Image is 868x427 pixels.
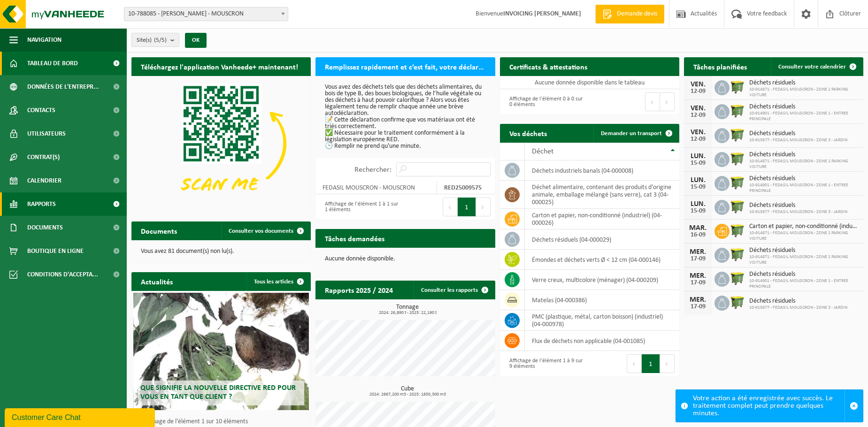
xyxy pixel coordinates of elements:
div: LUN. [689,200,707,208]
div: 17-09 [689,256,707,262]
span: Déchets résiduels [749,247,859,254]
span: Déchets résiduels [749,202,847,209]
img: WB-1100-HPE-GN-51 [730,294,745,310]
span: 2024: 2667,200 m3 - 2025: 1850,300 m3 [320,392,495,397]
td: émondes et déchets verts Ø < 12 cm (04-000146) [525,250,679,270]
button: Previous [627,354,642,373]
div: MER. [689,248,707,256]
div: 15-09 [689,184,707,191]
div: MER. [689,272,707,280]
div: 17-09 [689,304,707,310]
h3: Cube [320,386,495,397]
span: 10-914901 - FEDASIL MOUSCRON - ZONE 1 - ENTREE PRINCIPALE [749,111,859,122]
div: 17-09 [689,280,707,286]
div: Votre action a été enregistrée avec succès. Le traitement complet peut prendre quelques minutes. [693,390,845,422]
p: Vous avez des déchets tels que des déchets alimentaires, du bois de type B, des boues biologiques... [325,84,485,150]
span: Déchets résiduels [749,297,847,305]
img: WB-1100-HPE-GN-51 [730,246,745,262]
span: 10-788085 - FEDASIL MOUSCRON - MOUSCRON [124,7,288,21]
div: 15-09 [689,208,707,214]
button: Site(s)(5/5) [131,33,179,47]
div: MAR. [689,224,707,232]
span: Données de l'entrepr... [27,75,99,99]
td: matelas (04-000386) [525,290,679,310]
span: Déchets résiduels [749,271,859,278]
span: Carton et papier, non-conditionné (industriel) [749,223,859,230]
img: WB-1100-HPE-GN-51 [730,175,745,191]
td: PMC (plastique, métal, carton boisson) (industriel) (04-000978) [525,310,679,331]
div: 16-09 [689,232,707,238]
h2: Rapports 2025 / 2024 [315,281,402,299]
span: Déchets résiduels [749,79,859,87]
img: WB-1100-HPE-GN-51 [730,198,745,214]
h2: Tâches demandées [315,229,394,247]
span: Utilisateurs [27,122,66,145]
div: 15-09 [689,160,707,167]
img: WB-1100-HPE-GN-51 [730,222,745,238]
button: Next [660,92,675,111]
a: Consulter votre calendrier [771,57,862,76]
a: Demande devis [595,5,664,23]
span: 2024: 26,890 t - 2025: 22,190 t [320,311,495,315]
p: Aucune donnée disponible. [325,256,485,262]
div: VEN. [689,81,707,88]
div: Affichage de l'élément 1 à 9 sur 9 éléments [505,353,585,374]
span: Calendrier [27,169,61,192]
a: Consulter vos documents [221,221,310,240]
a: Que signifie la nouvelle directive RED pour vous en tant que client ? [133,293,309,410]
button: 1 [642,354,660,373]
span: Rapports [27,192,56,216]
strong: INVOICING [PERSON_NAME] [503,10,581,17]
span: Boutique en ligne [27,239,84,263]
td: Aucune donnée disponible dans le tableau [500,76,679,89]
h2: Vos déchets [500,124,556,142]
button: Previous [645,92,660,111]
span: Demande devis [615,9,660,19]
span: 10-915677 - FEDASIL MOUSCRON - ZONE 3 - JARDIN [749,137,847,143]
label: Rechercher: [354,166,392,174]
button: 1 [458,198,476,216]
strong: RED25009575 [444,184,482,191]
a: Demander un transport [593,124,678,143]
img: WB-1100-HPE-GN-51 [730,127,745,143]
h2: Téléchargez l'application Vanheede+ maintenant! [131,57,307,76]
img: WB-1100-HPE-GN-51 [730,103,745,119]
div: VEN. [689,105,707,112]
span: 10-915677 - FEDASIL MOUSCRON - ZONE 3 - JARDIN [749,209,847,215]
div: 12-09 [689,112,707,119]
span: Déchets résiduels [749,130,847,137]
div: 12-09 [689,136,707,143]
div: MER. [689,296,707,304]
span: 10-914871 - FEDASIL MOUSCRON - ZONE 2 PARKING VOITURE [749,230,859,242]
span: 10-914871 - FEDASIL MOUSCRON - ZONE 2 PARKING VOITURE [749,87,859,98]
h2: Remplissez rapidement et c’est fait, votre déclaration RED pour 2025 [315,57,495,76]
span: Consulter vos documents [229,228,293,234]
iframe: chat widget [5,406,157,427]
td: FEDASIL MOUSCRON - MOUSCRON [315,181,437,194]
span: Déchets résiduels [749,175,859,183]
span: 10-915677 - FEDASIL MOUSCRON - ZONE 3 - JARDIN [749,305,847,311]
a: Tous les articles [246,272,310,291]
td: verre creux, multicolore (ménager) (04-000209) [525,270,679,290]
span: Demander un transport [601,130,662,137]
div: VEN. [689,129,707,136]
span: 10-788085 - FEDASIL MOUSCRON - MOUSCRON [124,8,288,21]
h2: Actualités [131,272,182,290]
span: Tableau de bord [27,52,78,75]
img: Download de VHEPlus App [131,76,311,211]
h3: Tonnage [320,304,495,315]
span: 10-914871 - FEDASIL MOUSCRON - ZONE 2 PARKING VOITURE [749,159,859,170]
img: WB-1100-HPE-GN-51 [730,151,745,167]
h2: Certificats & attestations [500,57,597,76]
span: 10-914871 - FEDASIL MOUSCRON - ZONE 2 PARKING VOITURE [749,254,859,266]
p: Vous avez 81 document(s) non lu(s). [141,248,301,255]
td: flux de déchets non applicable (04-001085) [525,331,679,351]
div: 12-09 [689,88,707,95]
span: Documents [27,216,63,239]
h2: Tâches planifiées [684,57,756,76]
span: Contrat(s) [27,145,60,169]
count: (5/5) [154,37,167,43]
p: Affichage de l'élément 1 sur 10 éléments [141,419,306,425]
td: déchet alimentaire, contenant des produits d'origine animale, emballage mélangé (sans verre), cat... [525,181,679,209]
